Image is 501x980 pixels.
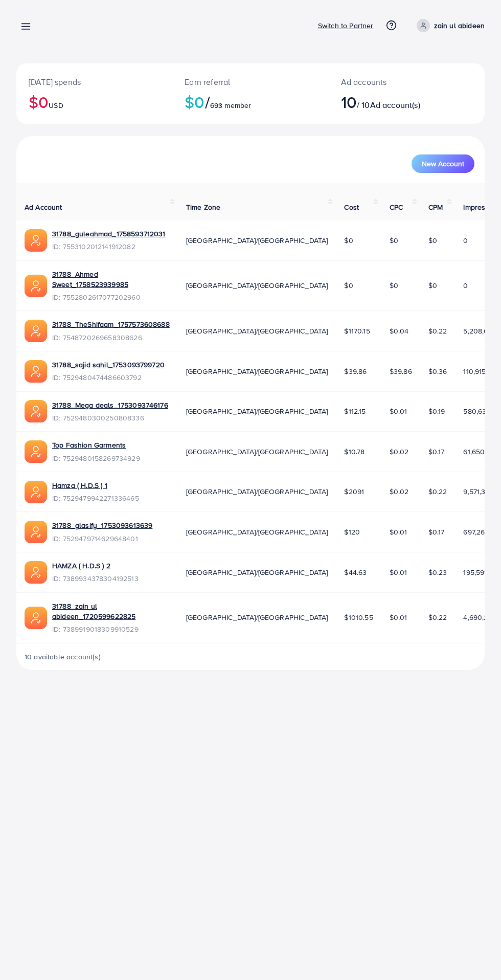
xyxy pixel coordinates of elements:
[344,486,364,497] span: $2091
[463,527,489,537] span: 697,266
[186,326,328,336] span: [GEOGRAPHIC_DATA]/[GEOGRAPHIC_DATA]
[390,202,403,212] span: CPC
[370,99,420,110] span: Ad account(s)
[318,19,374,32] p: Switch to Partner
[25,360,47,383] img: ic-ads-acc.e4c84228.svg
[428,280,437,291] span: $0
[463,326,496,336] span: 5,208,633
[52,413,168,423] span: ID: 7529480300250808336
[186,202,220,212] span: Time Zone
[390,567,407,577] span: $0.01
[52,229,166,239] a: 31788_guleahmad_1758593712031
[52,573,139,584] span: ID: 7389934378304192513
[52,493,139,503] span: ID: 7529479942271336465
[25,652,101,662] span: 10 available account(s)
[25,400,47,422] img: ic-ads-acc.e4c84228.svg
[52,533,152,544] span: ID: 7529479714629648401
[390,406,407,416] span: $0.01
[390,235,398,246] span: $0
[52,319,170,329] a: 31788_TheShifaam_1757573608688
[25,607,47,629] img: ic-ads-acc.e4c84228.svg
[390,447,409,457] span: $0.02
[413,19,485,32] a: zain ul abideen
[25,521,47,543] img: ic-ads-acc.e4c84228.svg
[341,92,434,112] h2: / 10
[52,292,170,302] span: ID: 7552802617077202960
[390,612,407,622] span: $0.01
[52,440,140,450] a: Top Fashion Garments
[344,326,370,336] span: $1170.15
[428,235,437,246] span: $0
[428,612,447,622] span: $0.22
[422,160,464,167] span: New Account
[428,447,445,457] span: $0.17
[52,269,170,290] a: 31788_Ahmed Sweet_1758523939985
[428,486,447,497] span: $0.22
[29,92,160,112] h2: $0
[185,92,316,112] h2: $0
[463,366,486,376] span: 110,915
[52,372,165,383] span: ID: 7529480474486603792
[25,202,62,212] span: Ad Account
[186,486,328,497] span: [GEOGRAPHIC_DATA]/[GEOGRAPHIC_DATA]
[52,332,170,343] span: ID: 7548720269658308626
[344,612,373,622] span: $1010.55
[390,527,407,537] span: $0.01
[463,406,489,416] span: 580,631
[52,520,152,530] a: 31788_glasify_1753093613639
[186,567,328,577] span: [GEOGRAPHIC_DATA]/[GEOGRAPHIC_DATA]
[428,326,447,336] span: $0.22
[52,480,139,491] a: Hamza ( H.D.S ) 1
[344,202,359,212] span: Cost
[344,567,367,577] span: $44.63
[25,561,47,584] img: ic-ads-acc.e4c84228.svg
[186,235,328,246] span: [GEOGRAPHIC_DATA]/[GEOGRAPHIC_DATA]
[210,100,252,110] span: 693 member
[463,235,468,246] span: 0
[344,366,367,376] span: $39.86
[390,280,398,291] span: $0
[344,406,366,416] span: $112.15
[390,326,409,336] span: $0.04
[344,527,360,537] span: $120
[434,19,485,32] p: zain ul abideen
[52,601,170,622] a: 31788_zain ul abideen_1720599622825
[52,360,165,370] a: 31788_sajid sahil_1753093799720
[25,440,47,463] img: ic-ads-acc.e4c84228.svg
[463,280,468,291] span: 0
[186,447,328,457] span: [GEOGRAPHIC_DATA]/[GEOGRAPHIC_DATA]
[428,527,445,537] span: $0.17
[49,100,63,110] span: USD
[463,612,496,622] span: 4,690,223
[428,567,447,577] span: $0.23
[25,275,47,297] img: ic-ads-acc.e4c84228.svg
[390,486,409,497] span: $0.02
[186,406,328,416] span: [GEOGRAPHIC_DATA]/[GEOGRAPHIC_DATA]
[428,202,443,212] span: CPM
[52,561,139,571] a: HAMZA ( H.D.S ) 2
[463,486,493,497] span: 9,571,383
[390,366,412,376] span: $39.86
[428,406,445,416] span: $0.19
[344,235,353,246] span: $0
[29,76,160,88] p: [DATE] spends
[25,320,47,342] img: ic-ads-acc.e4c84228.svg
[52,453,140,463] span: ID: 7529480158269734929
[428,366,447,376] span: $0.36
[205,90,210,114] span: /
[463,567,487,577] span: 195,591
[52,241,166,252] span: ID: 7553102012141912082
[25,229,47,252] img: ic-ads-acc.e4c84228.svg
[186,366,328,376] span: [GEOGRAPHIC_DATA]/[GEOGRAPHIC_DATA]
[341,76,434,88] p: Ad accounts
[344,447,365,457] span: $10.78
[341,90,357,114] span: 10
[344,280,353,291] span: $0
[52,400,168,410] a: 31788_Mega deals_1753093746176
[186,280,328,291] span: [GEOGRAPHIC_DATA]/[GEOGRAPHIC_DATA]
[463,447,485,457] span: 61,650
[186,612,328,622] span: [GEOGRAPHIC_DATA]/[GEOGRAPHIC_DATA]
[186,527,328,537] span: [GEOGRAPHIC_DATA]/[GEOGRAPHIC_DATA]
[412,154,474,173] button: New Account
[463,202,499,212] span: Impression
